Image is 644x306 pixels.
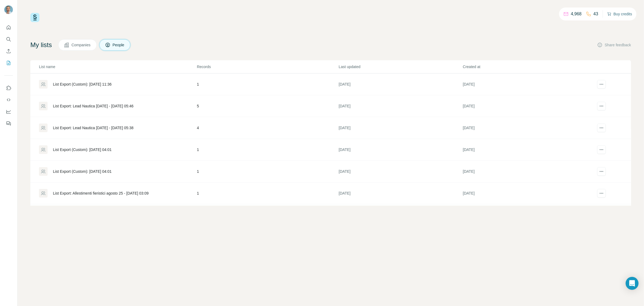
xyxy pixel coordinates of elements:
button: Use Surfe on LinkedIn [4,83,13,93]
button: actions [597,80,606,89]
td: [DATE] [339,117,463,139]
div: List Export (Custom): [DATE] 04:01 [53,147,111,152]
p: 43 [593,11,598,17]
p: 4,968 [571,11,582,17]
button: Search [4,34,13,44]
td: [DATE] [463,139,587,161]
span: Companies [71,42,91,48]
div: List Export: Lead Nautica [DATE] - [DATE] 05:46 [53,103,134,109]
h4: My lists [30,41,52,49]
button: Buy credits [607,10,632,18]
td: [DATE] [339,182,463,204]
button: Quick start [4,23,13,32]
button: Enrich CSV [4,46,13,56]
td: [DATE] [339,95,463,117]
div: List Export: Lead Nautica [DATE] - [DATE] 05:38 [53,125,134,131]
button: Feedback [4,119,13,128]
td: 5 [197,204,339,226]
td: [DATE] [463,182,587,204]
td: 4 [197,117,339,139]
td: 1 [197,139,339,161]
p: List name [39,64,196,69]
td: 1 [197,161,339,182]
span: People [113,42,125,48]
button: actions [597,189,606,198]
div: List Export (Custom): [DATE] 04:01 [53,169,111,174]
td: [DATE] [339,204,463,226]
td: [DATE] [339,161,463,182]
img: Surfe Logo [30,13,39,22]
button: actions [597,124,606,132]
button: Dashboard [4,107,13,117]
button: Share feedback [597,42,631,48]
p: Records [197,64,338,69]
button: My lists [4,58,13,68]
td: [DATE] [463,117,587,139]
td: [DATE] [463,95,587,117]
div: List Export (Custom): [DATE] 11:36 [53,82,111,87]
div: List Export: Allestimenti fieristici agosto 25 - [DATE] 03:09 [53,191,149,196]
td: [DATE] [463,73,587,95]
button: actions [597,145,606,154]
div: Open Intercom Messenger [626,277,639,290]
p: Created at [463,64,587,69]
td: [DATE] [339,73,463,95]
button: actions [597,102,606,110]
td: [DATE] [463,161,587,182]
button: Use Surfe API [4,95,13,105]
td: [DATE] [463,204,587,226]
td: 1 [197,73,339,95]
td: 5 [197,95,339,117]
button: actions [597,167,606,176]
img: Avatar [4,5,13,14]
p: Last updated [339,64,462,69]
td: 1 [197,182,339,204]
td: [DATE] [339,139,463,161]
